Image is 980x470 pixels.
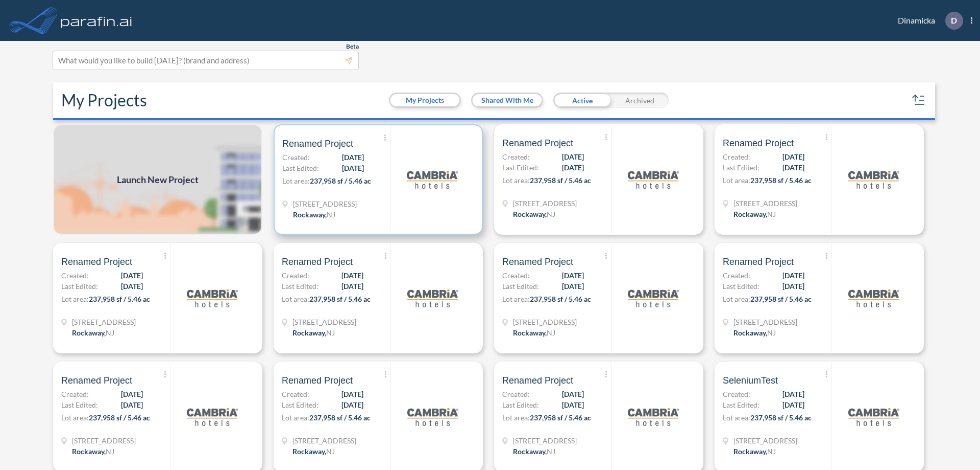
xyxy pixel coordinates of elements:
[750,295,812,303] span: 237,958 sf / 5.46 ac
[282,295,309,303] span: Lot area:
[282,152,310,163] span: Created:
[282,270,309,281] span: Created:
[733,317,797,327] span: 321 Mt Hope Ave
[117,173,199,187] span: Launch New Project
[282,256,353,268] span: Renamed Project
[547,447,555,456] span: NJ
[342,152,364,163] span: [DATE]
[61,270,89,281] span: Created:
[407,273,458,324] img: logo
[473,94,542,106] button: Shared With Me
[292,447,326,456] span: Rockaway ,
[72,446,114,457] div: Rockaway, NJ
[407,154,458,205] img: logo
[121,270,143,281] span: [DATE]
[72,328,106,337] span: Rockaway ,
[502,389,530,399] span: Created:
[502,413,530,422] span: Lot area:
[61,399,98,410] span: Last Edited:
[293,198,357,209] span: 321 Mt Hope Ave
[562,399,584,410] span: [DATE]
[513,435,577,446] span: 321 Mt Hope Ave
[502,399,539,410] span: Last Edited:
[282,176,310,185] span: Lot area:
[121,399,143,410] span: [DATE]
[502,374,573,387] span: Renamed Project
[733,210,767,218] span: Rockaway ,
[562,270,584,281] span: [DATE]
[121,389,143,399] span: [DATE]
[723,137,794,149] span: Renamed Project
[782,151,804,162] span: [DATE]
[292,327,335,338] div: Rockaway, NJ
[750,413,812,422] span: 237,958 sf / 5.46 ac
[723,413,750,422] span: Lot area:
[513,209,555,219] div: Rockaway, NJ
[502,295,530,303] span: Lot area:
[628,391,679,442] img: logo
[106,447,114,456] span: NJ
[782,399,804,410] span: [DATE]
[733,447,767,456] span: Rockaway ,
[341,270,363,281] span: [DATE]
[767,328,776,337] span: NJ
[513,446,555,457] div: Rockaway, NJ
[733,435,797,446] span: 321 Mt Hope Ave
[502,162,539,173] span: Last Edited:
[53,124,262,235] a: Launch New Project
[53,124,262,235] img: add
[346,42,359,51] span: Beta
[342,163,364,173] span: [DATE]
[72,435,136,446] span: 321 Mt Hope Ave
[782,281,804,292] span: [DATE]
[292,435,356,446] span: 321 Mt Hope Ave
[513,317,577,327] span: 321 Mt Hope Ave
[553,93,611,108] div: Active
[72,317,136,327] span: 321 Mt Hope Ave
[723,151,750,162] span: Created:
[61,281,98,292] span: Last Edited:
[723,176,750,185] span: Lot area:
[292,328,326,337] span: Rockaway ,
[513,198,577,209] span: 321 Mt Hope Ave
[782,389,804,399] span: [DATE]
[562,162,584,173] span: [DATE]
[723,162,759,173] span: Last Edited:
[502,281,539,292] span: Last Edited:
[723,399,759,410] span: Last Edited:
[61,256,132,268] span: Renamed Project
[282,399,318,410] span: Last Edited:
[187,273,238,324] img: logo
[502,256,573,268] span: Renamed Project
[782,162,804,173] span: [DATE]
[723,256,794,268] span: Renamed Project
[61,413,89,422] span: Lot area:
[61,389,89,399] span: Created:
[309,295,371,303] span: 237,958 sf / 5.46 ac
[89,413,150,422] span: 237,958 sf / 5.46 ac
[733,327,776,338] div: Rockaway, NJ
[723,270,750,281] span: Created:
[327,210,335,219] span: NJ
[513,327,555,338] div: Rockaway, NJ
[951,16,957,25] p: D
[89,295,150,303] span: 237,958 sf / 5.46 ac
[72,447,106,456] span: Rockaway ,
[106,328,114,337] span: NJ
[782,270,804,281] span: [DATE]
[733,446,776,457] div: Rockaway, NJ
[72,327,114,338] div: Rockaway, NJ
[848,273,899,324] img: logo
[611,93,669,108] div: Archived
[292,446,335,457] div: Rockaway, NJ
[502,137,573,149] span: Renamed Project
[407,391,458,442] img: logo
[733,328,767,337] span: Rockaway ,
[562,281,584,292] span: [DATE]
[282,163,319,173] span: Last Edited:
[121,281,143,292] span: [DATE]
[628,273,679,324] img: logo
[282,138,353,150] span: Renamed Project
[530,295,591,303] span: 237,958 sf / 5.46 ac
[513,328,547,337] span: Rockaway ,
